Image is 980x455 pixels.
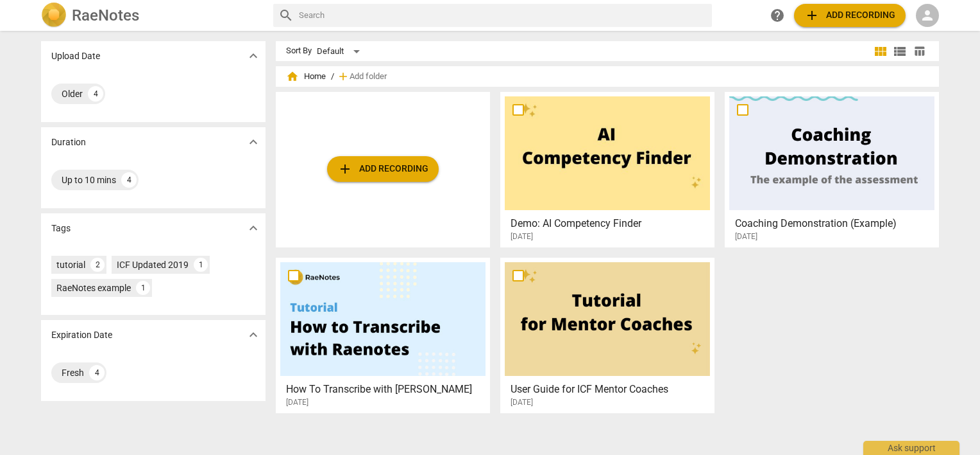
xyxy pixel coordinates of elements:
p: Duration [51,136,86,149]
span: person [920,8,935,23]
div: Older [62,87,83,100]
span: expand_more [246,134,261,150]
span: [DATE] [511,397,533,408]
a: Demo: AI Competency Finder[DATE] [505,96,710,242]
div: 2 [90,258,105,272]
span: view_list [892,44,908,59]
div: Sort By [286,46,312,56]
button: Show more [244,325,263,344]
h2: RaeNotes [72,6,139,24]
div: Ask support [863,441,959,455]
span: Add recording [337,161,428,177]
a: LogoRaeNotes [41,3,263,28]
a: Coaching Demonstration (Example)[DATE] [729,96,934,242]
button: Table view [909,42,929,61]
button: List view [890,42,909,61]
div: RaeNotes example [56,281,131,294]
span: add [337,70,350,83]
span: expand_more [246,48,261,64]
div: 4 [88,86,103,102]
span: [DATE] [735,231,757,242]
span: search [278,8,294,23]
span: help [770,8,785,23]
input: Search [299,5,707,26]
span: expand_more [246,327,261,343]
span: / [331,72,334,82]
div: tutorial [56,258,85,271]
button: Tile view [871,42,890,61]
h3: User Guide for ICF Mentor Coaches [511,382,711,397]
span: add [337,161,353,177]
div: 1 [136,281,150,295]
span: Home [286,70,326,83]
a: Help [766,4,789,27]
a: User Guide for ICF Mentor Coaches[DATE] [505,262,710,407]
div: Up to 10 mins [62,174,116,186]
span: Add recording [804,8,895,23]
span: [DATE] [511,231,533,242]
span: add [804,8,820,23]
div: 1 [194,258,208,272]
span: Add folder [350,72,387,82]
div: ICF Updated 2019 [117,258,189,271]
p: Expiration Date [51,328,112,342]
div: Fresh [62,366,84,379]
h3: Demo: AI Competency Finder [511,216,711,231]
p: Upload Date [51,49,100,63]
span: home [286,70,299,83]
div: 4 [121,172,137,188]
h3: How To Transcribe with RaeNotes [286,382,487,397]
div: Default [317,41,364,62]
a: How To Transcribe with [PERSON_NAME][DATE] [280,262,486,407]
div: 4 [89,365,105,380]
span: [DATE] [286,397,308,408]
button: Show more [244,219,263,238]
span: view_module [873,44,888,59]
span: expand_more [246,220,261,236]
button: Show more [244,46,263,66]
button: Show more [244,132,263,152]
img: Logo [41,3,67,28]
span: table_chart [913,45,925,57]
p: Tags [51,222,71,235]
h3: Coaching Demonstration (Example) [735,216,936,231]
button: Upload [794,4,906,27]
button: Upload [327,156,439,182]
